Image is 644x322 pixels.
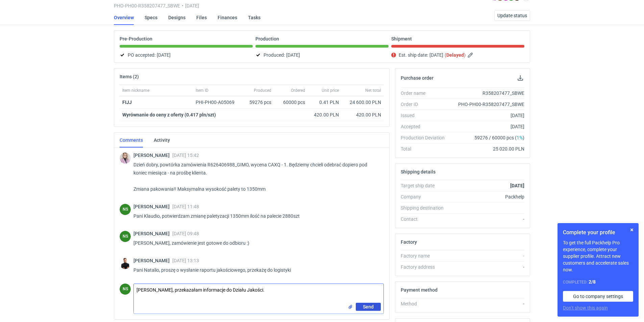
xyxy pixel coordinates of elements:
[344,111,381,118] div: 420.00 PLN
[182,3,183,8] span: •
[291,88,305,93] span: Ordered
[196,99,241,106] div: PHI-PH00-A05069
[157,51,171,59] span: [DATE]
[311,111,339,118] div: 420.00 PLN
[255,36,279,42] p: Production
[134,284,383,303] textarea: [PERSON_NAME], przekazałam informacje do Działu Jakości.
[401,287,438,293] h2: Payment method
[122,112,216,117] strong: Wyrównanie do ceny z oferty (0.417 pln/szt)
[401,169,436,175] h2: Shipping details
[497,13,527,18] span: Update status
[429,51,443,59] span: [DATE]
[474,134,524,141] span: 59276 / 60000 pcs ( )
[401,134,450,141] div: Production Deviation
[311,99,339,106] div: 0.41 PLN
[401,75,434,81] h2: Purchase order
[114,10,134,25] a: Overview
[589,279,596,285] strong: 2 / 8
[517,135,523,140] span: 1%
[356,303,381,311] button: Send
[255,51,389,59] div: Produced:
[446,52,464,58] strong: Delayed
[401,239,417,245] h2: Factory
[120,284,131,295] figcaption: NS
[133,231,172,236] span: [PERSON_NAME]
[450,252,524,259] div: -
[145,10,157,25] a: Specs
[154,133,170,147] a: Activity
[467,51,475,59] button: Edit estimated shipping date
[363,304,374,309] span: Send
[450,145,524,152] div: 25 020.00 PLN
[344,99,381,106] div: 24 600.00 PLN
[172,231,199,236] span: [DATE] 09:48
[120,36,152,42] p: Pre-Production
[120,51,253,59] div: PO accepted:
[563,278,633,286] div: Completed:
[401,112,450,119] div: Issued
[286,51,300,59] span: [DATE]
[274,96,308,109] div: 60000 pcs
[254,88,271,93] span: Produced
[464,52,466,58] em: )
[516,74,524,82] button: Download PO
[133,204,172,209] span: [PERSON_NAME]
[120,204,131,215] div: Natalia Stępak
[322,88,339,93] span: Unit price
[391,36,412,42] p: Shipment
[401,90,450,97] div: Order name
[120,204,131,215] figcaption: NS
[122,88,149,93] span: Item nickname
[244,96,274,109] div: 59276 pcs
[172,204,199,209] span: [DATE] 11:48
[450,216,524,222] div: -
[122,100,132,105] strong: FIJJ
[450,300,524,307] div: -
[120,231,131,242] div: Natalia Stępak
[563,304,608,311] button: Don’t show this again
[120,258,131,269] img: Tomasz Kubiak
[401,145,450,152] div: Total
[133,258,172,263] span: [PERSON_NAME]
[120,231,131,242] figcaption: NS
[133,239,378,247] p: [PERSON_NAME], zamówienie jest gotowe do odbioru :)
[168,10,185,25] a: Designs
[196,88,208,93] span: Item ID
[445,52,446,58] em: (
[120,74,139,79] h2: Items (2)
[628,226,636,234] button: Skip for now
[365,88,381,93] span: Net total
[120,153,131,164] img: Klaudia Wiśniewska
[450,112,524,119] div: [DATE]
[196,10,207,25] a: Files
[563,291,633,302] a: Go to company settings
[391,51,524,59] div: Est. ship date:
[401,264,450,270] div: Factory address
[172,258,199,263] span: [DATE] 13:13
[563,239,633,273] p: To get the full Packhelp Pro experience, complete your supplier profile. Attract new customers an...
[120,133,143,147] a: Comments
[401,205,450,211] div: Shipping destination
[563,229,633,237] h1: Complete your profile
[450,101,524,108] div: PHO-PH00-R358207477_SBWE
[401,123,450,130] div: Accepted
[133,161,378,193] p: Dzień dobry, powtórka zamówienia R626406988_GIMO, wycena CAXQ - 1. Będziemy chcieli odebrać dopie...
[133,153,172,158] span: [PERSON_NAME]
[401,101,450,108] div: Order ID
[450,90,524,97] div: R358207477_SBWE
[450,193,524,200] div: Packhelp
[401,300,450,307] div: Method
[401,193,450,200] div: Company
[510,183,524,188] strong: [DATE]
[114,3,459,8] div: PHO-PH00-R358207477_SBWE [DATE]
[401,216,450,222] div: Contact
[218,10,237,25] a: Finances
[120,284,131,295] div: Natalia Stępak
[133,266,378,274] p: Pani Natalio, proszę o wysłanie raportu jakościowego, przekażę do logistyki
[133,212,378,220] p: Pani Klaudio, potwierdzam zmianę paletyzacji 1350mm ilość na palecie 2880szt
[494,10,530,21] button: Update status
[450,123,524,130] div: [DATE]
[172,153,199,158] span: [DATE] 15:42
